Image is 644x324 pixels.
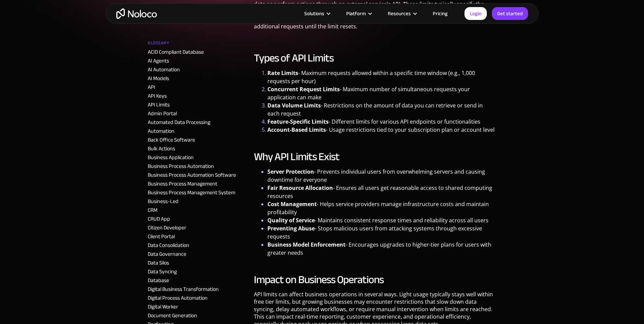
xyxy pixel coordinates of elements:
[148,73,169,83] a: AI Models
[254,150,496,164] h2: Why API Limits Exist
[148,38,248,48] a: Glossary
[267,69,496,85] li: - Maximum requests allowed within a specific time window (e.g., 1,000 requests per hour)
[148,240,189,250] a: Data Consolidation
[267,200,496,216] li: - Helps service providers manage infrastructure costs and maintain profitability
[267,126,326,133] strong: Account-Based Limits
[267,216,496,224] li: - Maintains consistent response times and reliability across all users
[254,273,496,286] h2: Impact on Business Operations
[148,108,177,119] a: Admin Portal
[148,47,204,57] a: ACID Compliant Database
[254,51,496,65] h2: Types of API Limits
[148,179,217,189] a: Business Process Management
[148,293,208,303] a: Digital Process Automation
[267,168,314,175] strong: Server Protection
[267,241,345,248] strong: Business Model Enforcement
[148,310,197,321] a: Document Generation
[267,85,340,93] strong: Concurrent Request Limits
[267,184,333,192] strong: Fair Resource Allocation
[148,258,169,268] a: Data Silos
[148,100,170,110] a: API Limits
[148,91,167,101] a: API Keys
[267,118,329,125] strong: Feature-Specific Limits
[388,9,411,18] div: Resources
[148,56,169,66] a: AI Agents
[267,184,496,200] li: - Ensures all users get reasonable access to shared computing resources
[304,9,324,18] div: Solutions
[148,267,177,277] a: Data Syncing
[148,205,158,215] a: CRM
[267,224,496,241] li: - Stops malicious users from attacking systems through excessive requests
[267,85,496,101] li: - Maximum number of simultaneous requests your application can make
[148,38,169,48] h2: Glossary
[267,241,496,257] li: - Encourages upgrades to higher-tier plans for users with greater needs
[148,196,178,206] a: Business-Led
[296,9,338,18] div: Solutions
[116,8,157,19] a: home
[148,65,180,75] a: AI Automation
[148,284,219,294] a: Digital Business Transformation
[148,126,174,136] a: Automation
[267,101,496,118] li: - Restrictions on the amount of data you can retrieve or send in each request
[148,161,214,171] a: Business Process Automation
[267,225,315,232] strong: Preventing Abuse
[492,7,528,20] a: Get started
[148,135,195,145] a: Back Office Software
[464,7,487,20] a: Login
[267,200,317,208] strong: Cost Management
[148,302,178,312] a: Digital Worker
[148,188,235,198] a: Business Process Management System
[148,275,169,285] a: Database
[267,118,496,126] li: - Different limits for various API endpoints or functionalities
[148,223,186,233] a: Citizen Developer
[148,249,186,259] a: Data Governance
[148,231,175,242] a: Client Portal
[148,152,194,163] a: Business Application
[346,9,366,18] div: Platform
[148,144,175,154] a: Bulk Actions
[379,9,424,18] div: Resources
[267,126,496,134] li: - Usage restrictions tied to your subscription plan or account level
[148,82,155,92] a: API
[267,69,298,77] strong: Rate Limits
[267,102,321,109] strong: Data Volume Limits
[424,9,456,18] a: Pricing
[267,168,496,184] li: - Prevents individual users from overwhelming servers and causing downtime for everyone
[267,217,315,224] strong: Quality of Service
[148,214,170,224] a: CRUD App
[148,117,210,127] a: Automated Data Processing
[148,170,236,180] a: Business Process Automation Software
[338,9,379,18] div: Platform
